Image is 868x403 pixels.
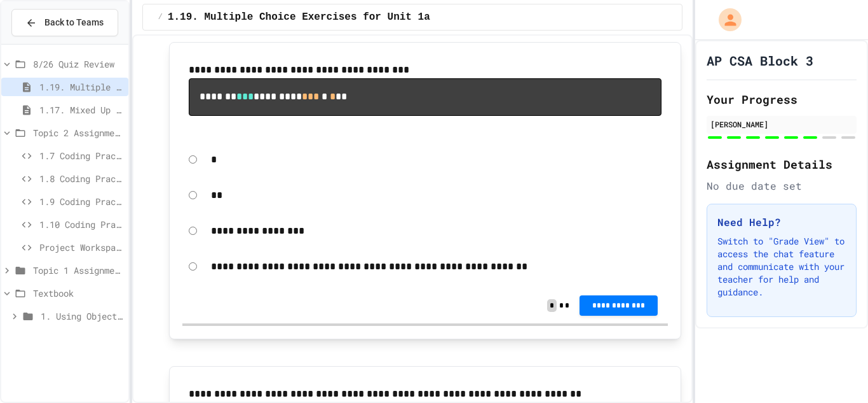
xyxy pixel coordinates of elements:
[707,52,813,69] h1: AP CSA Block 3
[168,10,491,25] span: 1.19. Multiple Choice Exercises for Unit 1a (1.1-1.6)
[33,286,123,300] span: Textbook
[33,57,123,71] span: 8/26 Quiz Review
[39,149,123,162] span: 1.7 Coding Practice
[705,5,745,34] div: My Account
[33,126,123,139] span: Topic 2 Assignments
[11,9,118,36] button: Back to Teams
[717,235,846,299] p: Switch to "Grade View" to access the chat feature and communicate with your teacher for help and ...
[44,16,104,29] span: Back to Teams
[707,90,857,108] h2: Your Progress
[39,172,123,185] span: 1.8 Coding Practice
[717,215,846,230] h3: Need Help?
[39,195,123,208] span: 1.9 Coding Practice
[39,218,123,231] span: 1.10 Coding Practice
[39,241,123,254] span: Project Workspace
[710,118,853,130] div: [PERSON_NAME]
[158,12,163,22] span: /
[33,264,123,277] span: Topic 1 Assignments
[707,178,857,194] div: No due date set
[707,155,857,173] h2: Assignment Details
[39,103,123,117] span: 1.17. Mixed Up Code Practice 1.1-1.6
[39,80,123,94] span: 1.19. Multiple Choice Exercises for Unit 1a (1.1-1.6)
[41,309,123,323] span: 1. Using Objects and Methods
